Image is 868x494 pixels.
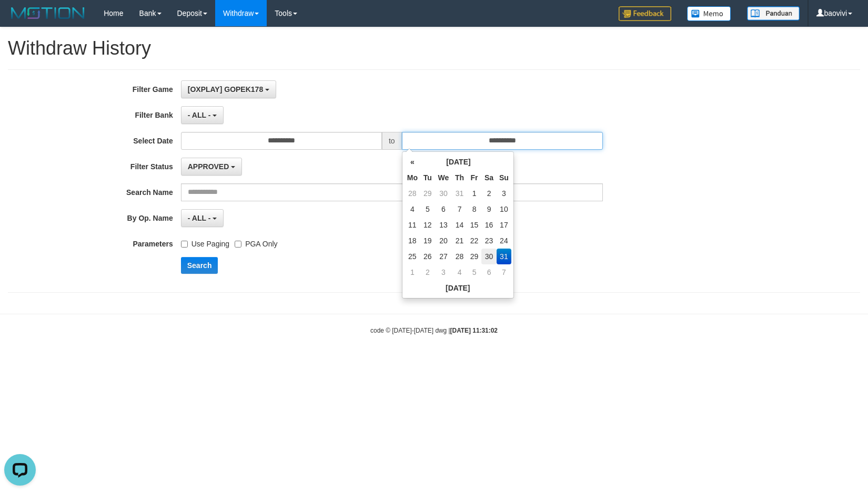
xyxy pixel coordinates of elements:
td: 14 [452,217,467,233]
td: 1 [405,264,420,280]
td: 5 [467,264,481,280]
th: [DATE] [420,154,497,170]
td: 18 [405,233,420,249]
td: 5 [420,201,435,217]
td: 6 [435,201,452,217]
td: 4 [452,264,467,280]
td: 3 [435,264,452,280]
td: 27 [435,249,452,264]
img: panduan.png [747,6,800,20]
span: APPROVED [188,162,229,171]
button: Open LiveChat chat widget [4,4,36,36]
td: 20 [435,233,452,249]
th: « [405,154,420,170]
td: 7 [452,201,467,217]
td: 21 [452,233,467,249]
td: 10 [497,201,511,217]
td: 22 [467,233,481,249]
td: 24 [497,233,511,249]
th: Tu [420,170,435,186]
td: 13 [435,217,452,233]
button: - ALL - [181,106,224,124]
td: 11 [405,217,420,233]
img: Button%20Memo.svg [687,6,731,21]
button: Search [181,257,218,274]
span: - ALL - [188,214,211,222]
td: 9 [481,201,497,217]
td: 26 [420,249,435,264]
td: 25 [405,249,420,264]
input: PGA Only [235,241,241,248]
button: [OXPLAY] GOPEK178 [181,80,276,98]
td: 6 [481,264,497,280]
img: Feedback.jpg [619,6,671,21]
td: 12 [420,217,435,233]
th: Su [497,170,511,186]
td: 8 [467,201,481,217]
label: PGA Only [235,235,277,249]
span: to [382,132,402,150]
small: code © [DATE]-[DATE] dwg | [370,327,498,334]
h1: Withdraw History [8,38,860,59]
strong: [DATE] 11:31:02 [450,327,498,334]
td: 2 [420,264,435,280]
td: 16 [481,217,497,233]
td: 17 [497,217,511,233]
th: Th [452,170,467,186]
img: MOTION_logo.png [8,5,88,21]
td: 28 [452,249,467,264]
td: 30 [435,186,452,201]
td: 19 [420,233,435,249]
th: [DATE] [405,280,511,296]
td: 30 [481,249,497,264]
th: We [435,170,452,186]
th: Sa [481,170,497,186]
td: 7 [497,264,511,280]
td: 23 [481,233,497,249]
td: 29 [467,249,481,264]
span: - ALL - [188,111,211,119]
input: Use Paging [181,241,188,248]
td: 15 [467,217,481,233]
th: Fr [467,170,481,186]
button: - ALL - [181,209,224,227]
button: APPROVED [181,158,242,176]
td: 3 [497,186,511,201]
span: [OXPLAY] GOPEK178 [188,85,263,94]
td: 28 [405,186,420,201]
td: 31 [497,249,511,264]
td: 4 [405,201,420,217]
td: 1 [467,186,481,201]
th: Mo [405,170,420,186]
td: 31 [452,186,467,201]
td: 2 [481,186,497,201]
label: Use Paging [181,235,229,249]
td: 29 [420,186,435,201]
